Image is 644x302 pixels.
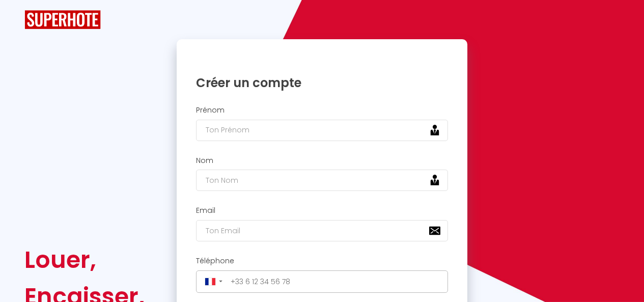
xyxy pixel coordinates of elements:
h2: Téléphone [196,257,449,265]
div: Louer, [24,241,145,278]
input: +33 6 12 34 56 78 [227,273,445,290]
h1: Créer un compte [196,75,449,91]
input: Ton Email [196,220,449,241]
h2: Email [196,206,449,215]
h2: Prénom [196,106,449,115]
input: Ton Prénom [196,120,449,141]
h2: Nom [196,156,449,165]
span: ▼ [218,279,223,284]
img: SuperHote logo [24,10,101,29]
input: Ton Nom [196,170,449,191]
